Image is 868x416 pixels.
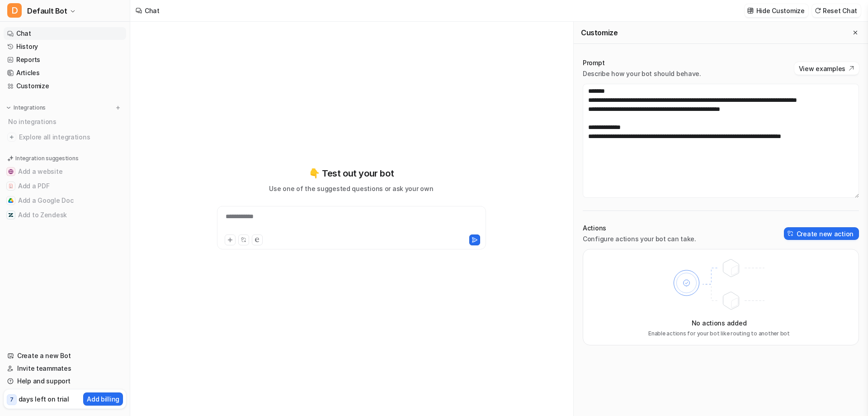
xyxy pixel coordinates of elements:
[4,375,126,387] a: Help and support
[812,4,861,17] button: Reset Chat
[269,184,433,193] p: Use one of the suggested questions or ask your own
[4,53,126,66] a: Reports
[4,349,126,362] a: Create a new Bot
[7,3,22,18] span: D
[784,227,859,240] button: Create new action
[4,362,126,375] a: Invite teammates
[583,234,696,244] p: Configure actions your bot can take.
[87,394,119,404] p: Add billing
[8,169,14,174] img: Add a website
[794,62,859,75] button: View examples
[115,105,121,111] img: menu_add.svg
[4,67,126,79] a: Articles
[4,164,126,179] button: Add a websiteAdd a website
[4,103,48,112] button: Integrations
[27,5,67,17] span: Default Bot
[747,7,754,14] img: customize
[309,167,394,180] p: 👇 Test out your bot
[4,193,126,208] button: Add a Google DocAdd a Google Doc
[15,154,78,163] p: Integration suggestions
[4,80,126,92] a: Customize
[850,27,861,38] button: Close flyout
[788,230,794,237] img: create-action-icon.svg
[648,330,790,338] p: Enable actions for your bot like routing to another bot
[19,394,69,404] p: days left on trial
[10,396,14,404] p: 7
[756,6,805,15] p: Hide Customize
[581,28,618,37] h2: Customize
[745,4,808,17] button: Hide Customize
[815,7,821,14] img: reset
[14,104,46,111] p: Integrations
[83,392,123,406] button: Add billing
[7,133,16,142] img: explore all integrations
[5,114,126,129] div: No integrations
[145,6,160,15] div: Chat
[4,131,126,143] a: Explore all integrations
[692,318,747,328] p: No actions added
[4,40,126,53] a: History
[583,58,701,67] p: Prompt
[8,198,14,203] img: Add a Google Doc
[19,130,123,144] span: Explore all integrations
[4,208,126,222] button: Add to ZendeskAdd to Zendesk
[5,105,12,111] img: expand menu
[4,179,126,193] button: Add a PDFAdd a PDF
[4,27,126,40] a: Chat
[583,69,701,78] p: Describe how your bot should behave.
[8,183,14,189] img: Add a PDF
[583,224,696,233] p: Actions
[8,212,14,218] img: Add to Zendesk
